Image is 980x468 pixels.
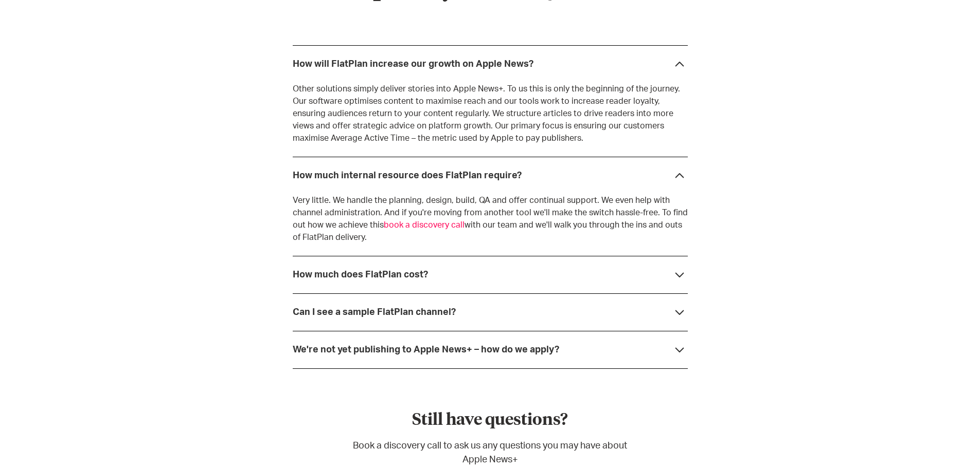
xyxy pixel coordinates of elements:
p: Other solutions simply deliver stories into Apple News+. To us this is only the beginning of the ... [293,83,688,144]
h4: Still have questions? [346,410,634,432]
div: How much does FlatPlan cost? [293,270,428,280]
div: How will FlatPlan increase our growth on Apple News? [293,59,533,69]
a: book a discovery call [384,221,465,229]
div: Can I see a sample FlatPlan channel? [293,307,456,317]
p: Book a discovery call to ask us any questions you may have about Apple News+ [346,439,634,467]
div: How much internal resource does FlatPlan require? [293,171,522,181]
div: We're not yet publishing to Apple News+ – how do we apply? [293,345,559,355]
p: Very little. We handle the planning, design, build, QA and offer continual support. We even help ... [293,194,688,244]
